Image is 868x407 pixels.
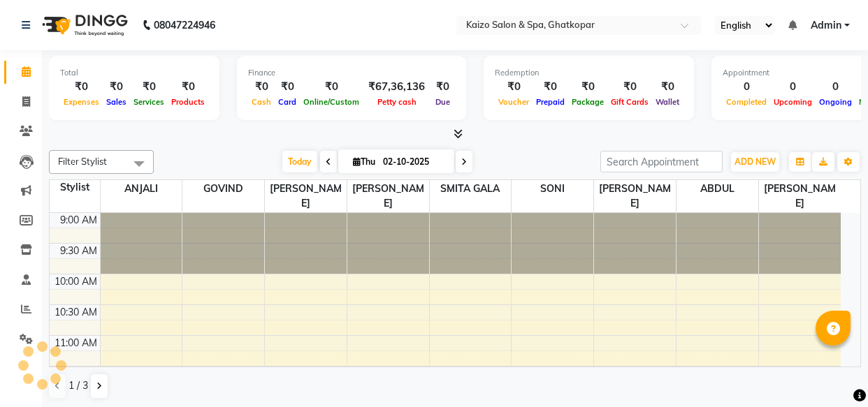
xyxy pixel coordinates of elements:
span: Products [168,97,208,107]
div: ₹0 [495,79,533,95]
span: Cash [248,97,275,107]
div: 0 [723,79,770,95]
span: SMITA GALA [430,180,512,198]
div: ₹0 [60,79,103,95]
div: 0 [770,79,816,95]
span: ADD NEW [735,156,776,167]
span: Gift Cards [607,97,652,107]
div: ₹0 [533,79,568,95]
input: 2025-10-02 [379,151,449,172]
span: Services [130,97,168,107]
span: [PERSON_NAME] [594,180,676,212]
div: Redemption [495,67,683,79]
div: 11:00 AM [52,336,100,350]
span: Sales [103,97,130,107]
div: Finance [248,67,455,79]
div: ₹0 [130,79,168,95]
div: 0 [816,79,855,95]
span: Admin [811,18,841,33]
div: ₹0 [248,79,275,95]
span: Wallet [652,97,683,107]
span: Expenses [60,97,103,107]
button: ADD NEW [731,152,779,172]
div: Total [60,67,208,79]
div: ₹0 [168,79,208,95]
span: Petty cash [374,97,420,107]
span: [PERSON_NAME] [347,180,429,212]
span: ABDUL [677,180,758,198]
span: Online/Custom [300,97,363,107]
div: 10:00 AM [52,274,100,289]
span: Filter Stylist [58,156,107,167]
span: SONI [512,180,593,198]
span: [PERSON_NAME] [265,180,347,212]
div: Stylist [50,180,100,195]
span: Package [568,97,607,107]
div: 9:00 AM [57,213,100,228]
span: [PERSON_NAME] [759,180,841,212]
span: ANJALI [101,180,182,198]
span: Ongoing [816,97,855,107]
span: Thu [349,156,379,167]
span: Upcoming [770,97,816,107]
span: Today [282,151,317,172]
div: ₹0 [652,79,683,95]
span: Card [275,97,300,107]
div: ₹0 [103,79,130,95]
span: Due [432,97,454,107]
div: ₹0 [431,79,455,95]
span: GOVIND [182,180,264,198]
span: Voucher [495,97,533,107]
div: 9:30 AM [57,244,100,258]
b: 08047224946 [154,6,215,45]
div: 10:30 AM [52,305,100,320]
span: 1 / 3 [68,378,88,393]
input: Search Appointment [600,151,723,172]
div: ₹67,36,136 [363,79,431,95]
div: ₹0 [275,79,300,95]
img: logo [36,6,131,45]
div: ₹0 [568,79,607,95]
span: Completed [723,97,770,107]
span: Prepaid [533,97,568,107]
div: ₹0 [607,79,652,95]
div: ₹0 [300,79,363,95]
